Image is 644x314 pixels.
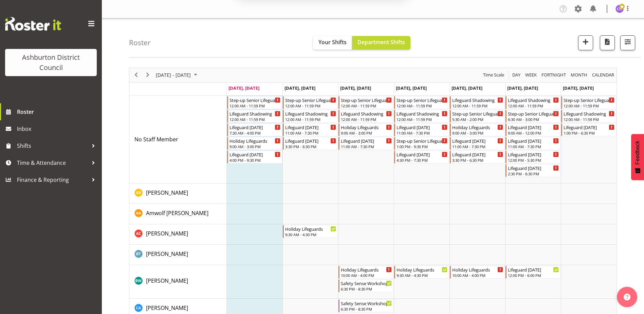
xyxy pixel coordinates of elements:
span: [DATE], [DATE] [340,85,371,91]
span: [PERSON_NAME] [146,277,188,284]
div: Lifeguard [DATE] [397,151,447,158]
div: 1:00 PM - 9:30 PM [397,144,447,149]
div: 6:30 PM - 8:30 PM [341,286,392,292]
a: [PERSON_NAME] [146,277,188,285]
td: Ashton Cromie resource [129,224,227,245]
span: [PERSON_NAME] [146,189,188,196]
div: 12:00 AM - 11:59 PM [452,103,503,108]
div: Lifeguard [DATE] [508,137,559,144]
span: [DATE], [DATE] [507,85,538,91]
div: 12:00 PM - 6:00 PM [508,273,559,278]
div: 6:30 AM - 3:00 PM [508,117,559,122]
div: No Staff Member"s event - Holiday Lifeguards Begin From Friday, October 3, 2025 at 9:00:00 AM GMT... [450,123,505,136]
div: No Staff Member"s event - Lifeguard Shadowing Begin From Sunday, October 5, 2025 at 12:00:00 AM G... [561,110,616,123]
div: Lifeguard [DATE] [397,124,447,130]
button: Previous [132,71,141,79]
div: No Staff Member"s event - Lifeguard Tuesday Begin From Tuesday, September 30, 2025 at 11:00:00 AM... [283,123,338,136]
span: Amwolf [PERSON_NAME] [146,209,208,217]
div: Holiday Lifeguards [397,266,447,273]
a: [PERSON_NAME] [146,189,188,197]
div: Step-up Senior Lifeguard PM [397,137,447,144]
div: 12:00 AM - 11:59 PM [229,103,280,108]
td: Amwolf Artz resource [129,204,227,224]
div: 4:30 PM - 7:30 PM [397,157,447,163]
div: No Staff Member"s event - Step-up Senior Lifeguard Begin From Wednesday, October 1, 2025 at 12:00... [338,96,393,109]
div: Safety Sense Workshop [341,280,392,286]
button: Month [591,71,615,79]
div: 3:30 PM - 6:30 PM [285,144,336,149]
div: Bella Wilson"s event - Holiday Lifeguards Begin From Thursday, October 2, 2025 at 9:30:00 AM GMT+... [394,266,449,279]
div: No Staff Member"s event - Lifeguard Monday Begin From Monday, September 29, 2025 at 7:30:00 AM GM... [227,123,282,136]
div: No Staff Member"s event - Lifeguard Tuesday Begin From Tuesday, September 30, 2025 at 3:30:00 PM ... [283,137,338,150]
span: Inbox [17,124,98,134]
span: [PERSON_NAME] [146,230,188,237]
div: Step-up Senior Lifeguard [508,110,559,117]
div: No Staff Member"s event - Lifeguard Thursday Begin From Thursday, October 2, 2025 at 11:00:00 AM ... [394,123,449,136]
div: Holiday Lifeguards [341,266,392,273]
div: Lifeguard Shadowing [285,110,336,117]
span: [DATE], [DATE] [284,85,315,91]
div: 11:00 AM - 7:30 PM [508,144,559,149]
div: 12:00 AM - 11:59 PM [341,103,392,108]
td: No Staff Member resource [129,95,227,184]
div: No Staff Member"s event - Step-up Senior Lifeguard Begin From Friday, October 3, 2025 at 5:30:00 ... [450,110,505,123]
div: Holiday Lifeguards [229,137,280,144]
div: Lifeguard [DATE] [564,124,614,130]
div: No Staff Member"s event - Lifeguard Shadowing Begin From Thursday, October 2, 2025 at 12:00:00 AM... [394,110,449,123]
div: Lifeguard [DATE] [508,151,559,158]
div: No Staff Member"s event - Holiday Lifeguards Begin From Wednesday, October 1, 2025 at 9:00:00 AM ... [338,123,393,136]
div: Bella Wilson"s event - Safety Sense Workshop Begin From Wednesday, October 1, 2025 at 6:30:00 PM ... [338,279,393,292]
div: Step-up Senior Lifeguard [341,97,392,103]
span: Month [570,71,588,79]
div: 10:00 AM - 4:00 PM [452,273,503,278]
div: Lifeguard [DATE] [229,124,280,130]
button: September 2025 [155,71,200,79]
div: Lifeguard [DATE] [508,124,559,130]
div: Lifeguard [DATE] [508,164,559,171]
span: [DATE] - [DATE] [155,71,191,79]
button: Time Scale [482,71,505,79]
div: No Staff Member"s event - Lifeguard Shadowing Begin From Tuesday, September 30, 2025 at 12:00:00 ... [283,110,338,123]
span: Week [525,71,537,79]
button: Fortnight [540,71,567,79]
div: No Staff Member"s event - Step-up Senior Lifeguard Begin From Saturday, October 4, 2025 at 6:30:0... [505,110,560,123]
div: No Staff Member"s event - Lifeguard Saturday Begin From Saturday, October 4, 2025 at 2:30:00 PM G... [505,164,560,177]
div: Bella Wilson"s event - Holiday Lifeguards Begin From Friday, October 3, 2025 at 10:00:00 AM GMT+1... [450,266,505,279]
a: [PERSON_NAME] [146,229,188,238]
div: 12:00 AM - 11:59 PM [341,117,392,122]
div: No Staff Member"s event - Step-up Senior Lifeguard Begin From Tuesday, September 30, 2025 at 12:0... [283,96,338,109]
div: No Staff Member"s event - Lifeguard Sunday Begin From Sunday, October 5, 2025 at 1:00:00 PM GMT+1... [561,123,616,136]
span: Finance & Reporting [17,175,88,185]
div: Lifeguard Shadowing [341,110,392,117]
span: Time Scale [482,71,505,79]
span: [DATE], [DATE] [228,85,259,91]
div: No Staff Member"s event - Step-up Senior Lifeguard Begin From Sunday, October 5, 2025 at 12:00:00... [561,96,616,109]
a: Amwolf [PERSON_NAME] [146,209,208,217]
div: 12:00 AM - 11:59 PM [285,117,336,122]
div: No Staff Member"s event - Step-up Senior Lifeguard Begin From Thursday, October 2, 2025 at 12:00:... [394,96,449,109]
span: [PERSON_NAME] [146,250,188,258]
div: Lifeguard [DATE] [229,151,280,158]
div: Holiday Lifeguards [452,266,503,273]
div: Step-up Senior Lifeguard [229,97,280,103]
button: Timeline Day [511,71,522,79]
div: Ashburton District Council [12,52,90,73]
div: No Staff Member"s event - Lifeguard Saturday Begin From Saturday, October 4, 2025 at 12:00:00 PM ... [505,151,560,163]
div: 9:00 AM - 3:00 PM [341,130,392,136]
button: Timeline Week [524,71,538,79]
span: calendar [591,71,615,79]
span: Roster [17,107,98,117]
a: [PERSON_NAME] [146,304,188,312]
td: Alex Bateman resource [129,184,227,204]
div: Step-up Senior Lifeguard [452,110,503,117]
div: Step-up Senior Lifeguard [564,97,614,103]
div: 11:00 AM - 7:30 PM [285,130,336,136]
div: No Staff Member"s event - Lifeguard Saturday Begin From Saturday, October 4, 2025 at 11:00:00 AM ... [505,137,560,150]
img: help-xxl-2.png [624,294,630,300]
div: Sep 29 - Oct 05, 2025 [153,68,201,82]
button: Feedback - Show survey [631,134,644,180]
div: 11:00 AM - 7:30 PM [341,144,392,149]
span: Day [512,71,521,79]
div: Holiday Lifeguards [285,225,336,232]
div: 4:00 PM - 9:30 PM [229,157,280,163]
